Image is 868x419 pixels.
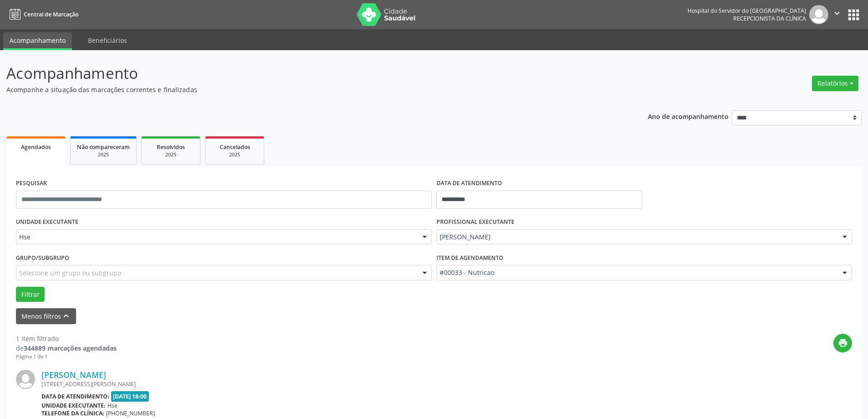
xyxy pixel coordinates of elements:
div: 2025 [77,151,130,158]
div: de [16,343,117,353]
span: [PERSON_NAME] [440,233,834,242]
span: Agendados [21,143,51,151]
b: Unidade executante: [41,402,106,409]
button: print [833,334,852,352]
a: Beneficiários [82,32,134,48]
div: [STREET_ADDRESS][PERSON_NAME] [41,380,715,388]
b: Telefone da clínica: [41,409,104,417]
p: Ano de acompanhamento [648,110,729,122]
p: Acompanhe a situação das marcações correntes e finalizadas [6,85,605,94]
span: Recepcionista da clínica [733,15,806,22]
b: Data de atendimento: [41,393,109,400]
label: DATA DE ATENDIMENTO [437,176,502,191]
label: UNIDADE EXECUTANTE [16,215,78,229]
button: Menos filtroskeyboard_arrow_up [16,308,76,324]
i: keyboard_arrow_up [61,311,71,321]
strong: 344889 marcações agendadas [24,344,117,352]
div: 1 item filtrado [16,334,117,343]
div: Hospital do Servidor do [GEOGRAPHIC_DATA] [688,7,806,15]
button: Relatórios [812,76,858,91]
a: Acompanhamento [3,32,72,50]
span: Não compareceram [77,143,130,151]
div: Página 1 de 1 [16,353,117,361]
span: Hse [19,233,413,242]
span: Cancelados [220,143,250,151]
span: Resolvidos [157,143,185,151]
label: Grupo/Subgrupo [16,251,69,265]
button: apps [846,7,862,23]
a: Central de Marcação [6,7,78,22]
p: Acompanhamento [6,62,605,85]
span: Selecione um grupo ou subgrupo [19,268,121,278]
button: Filtrar [16,287,45,302]
span: #00033 - Nutricao [440,268,834,277]
i:  [832,8,842,18]
span: [DATE] 18:00 [111,391,149,402]
label: PROFISSIONAL EXECUTANTE [437,215,514,229]
div: 2025 [148,151,194,158]
span: Central de Marcação [24,10,78,18]
img: img [809,5,828,24]
label: Item de agendamento [437,251,503,265]
img: img [16,370,35,389]
i: print [838,338,848,348]
label: PESQUISAR [16,176,47,191]
button:  [828,5,846,24]
span: [PHONE_NUMBER] [106,409,155,417]
div: 2025 [212,151,257,158]
a: [PERSON_NAME] [41,370,106,380]
span: Hse [108,402,118,409]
